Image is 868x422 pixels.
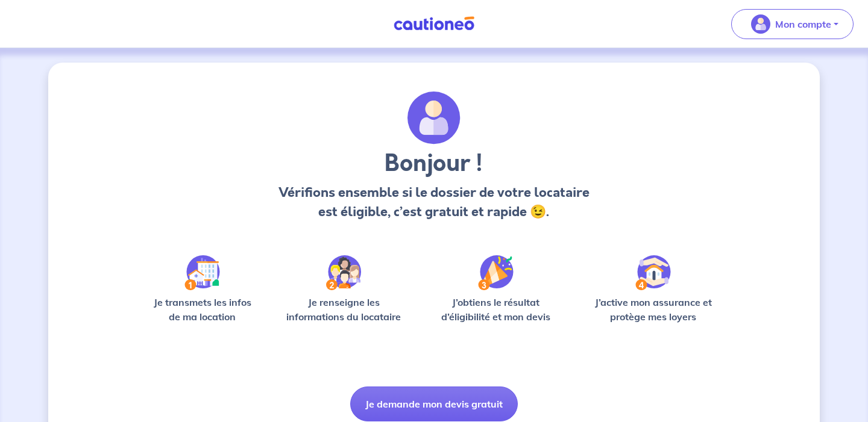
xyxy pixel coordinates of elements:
[389,16,479,31] img: Cautioneo
[145,295,260,324] p: Je transmets les infos de ma location
[583,295,723,324] p: J’active mon assurance et protège mes loyers
[407,92,461,144] img: archivate
[275,149,593,178] h3: Bonjour !
[326,255,361,290] img: /static/c0a346edaed446bb123850d2d04ad552/Step-2.svg
[275,183,593,222] p: Vérifions ensemble si le dossier de votre locataire est éligible, c’est gratuit et rapide 😉.
[751,14,770,34] img: illu_account_valid_menu.svg
[350,386,518,421] button: Je demande mon devis gratuit
[635,255,671,290] img: /static/bfff1cf634d835d9112899e6a3df1a5d/Step-4.svg
[775,17,831,31] p: Mon compte
[184,255,220,290] img: /static/90a569abe86eec82015bcaae536bd8e6/Step-1.svg
[731,9,854,39] button: illu_account_valid_menu.svgMon compte
[279,295,409,324] p: Je renseigne les informations du locataire
[478,255,514,290] img: /static/f3e743aab9439237c3e2196e4328bba9/Step-3.svg
[428,295,564,324] p: J’obtiens le résultat d’éligibilité et mon devis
